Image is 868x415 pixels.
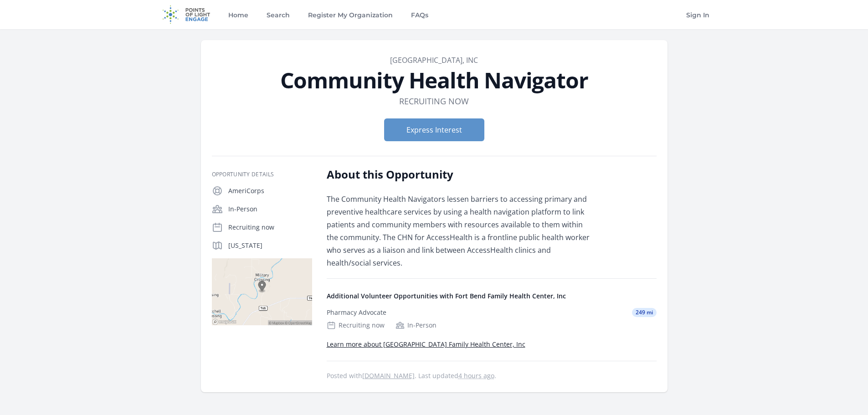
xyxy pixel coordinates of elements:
h3: Opportunity Details [212,171,312,178]
p: In-Person [228,205,312,214]
a: Learn more about [GEOGRAPHIC_DATA] Family Health Center, Inc [327,340,525,348]
p: Recruiting now [228,223,312,232]
a: Pharmacy Advocate 249 mi Recruiting now In-Person [323,301,660,337]
h4: Additional Volunteer Opportunities with Fort Bend Family Health Center, Inc [327,292,657,301]
p: [US_STATE] [228,241,312,250]
div: Recruiting now [327,321,385,330]
a: [DOMAIN_NAME] [362,371,415,380]
button: Express Interest [384,118,484,141]
div: Pharmacy Advocate [327,308,386,317]
dd: Recruiting now [399,95,469,108]
abbr: Wed, Sep 3, 2025 6:21 PM [458,371,494,380]
img: Map [212,258,312,325]
h1: Community Health Navigator [212,69,657,91]
p: The Community Health Navigators lessen barriers to accessing primary and preventive healthcare se... [327,193,593,269]
div: In-Person [395,321,437,330]
h2: About this Opportunity [327,167,593,182]
a: [GEOGRAPHIC_DATA], Inc [390,55,478,65]
span: 249 mi [632,308,657,317]
p: Posted with . Last updated . [327,372,657,379]
p: AmeriCorps [228,186,312,195]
